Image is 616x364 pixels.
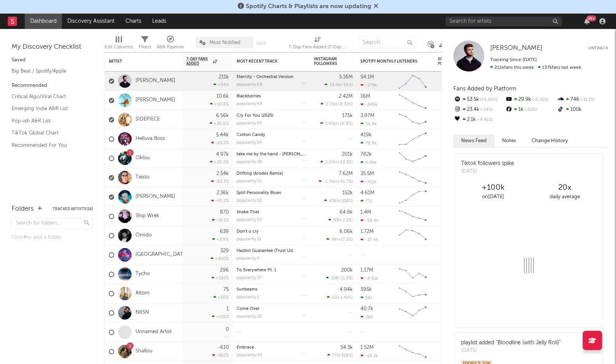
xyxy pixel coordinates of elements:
[237,191,306,195] div: Split Personality Blues
[453,105,505,115] div: 23.4k
[136,194,175,200] a: [PERSON_NAME]
[360,141,377,146] div: 78.9k
[395,284,430,303] svg: Chart title
[237,307,306,311] div: Come Over
[360,218,379,223] div: -58.4k
[579,98,595,102] span: -11.1 %
[12,117,85,125] a: Pop-ish A&R List
[339,75,353,80] div: 5.16M
[338,238,352,242] span: +17.2 %
[529,192,601,202] div: daily average
[332,354,337,358] span: 77
[12,218,93,229] input: Search for folders...
[340,345,353,350] div: 54.3k
[210,160,229,165] div: +20.5 %
[360,295,372,300] div: 581
[136,155,150,162] a: Oklou
[237,133,306,137] div: Cotton Candy
[237,287,306,292] div: Sunbeams
[360,306,373,311] div: 40.7k
[360,345,374,350] div: 1.52M
[237,276,262,280] div: popularity: 37
[237,191,281,195] a: Split Personality Blues
[340,210,353,215] div: 64.8k
[147,14,172,29] a: Leads
[324,82,353,87] div: ( )
[109,59,167,64] div: Artist
[457,183,529,192] div: +100k
[339,94,353,99] div: 2.42M
[338,199,352,203] span: +108 %
[358,37,416,48] input: Search...
[314,57,341,66] div: Instagram Followers
[395,129,430,149] svg: Chart title
[588,44,608,52] button: Untrack
[557,95,608,105] div: 746
[105,43,133,52] div: Edit Columns
[237,210,306,214] div: Shake That
[209,40,240,45] span: Most Notified
[237,237,261,242] div: popularity: 51
[237,210,259,214] a: Shake That
[490,65,534,70] span: 211k fans this week
[136,348,153,355] a: Shallou
[529,183,601,192] div: 20 x
[360,59,419,64] div: Spotify Monthly Listeners
[12,129,85,137] a: TikTok Global Chart
[338,354,352,358] span: +328 %
[220,248,229,253] div: 329
[494,134,524,147] button: Notes
[212,353,229,358] div: -362 %
[136,136,165,142] a: Helluva Boss
[212,237,229,242] div: +2.9 %
[237,218,262,222] div: popularity: 53
[339,171,353,176] div: 7.62M
[360,121,377,126] div: 26.9k
[213,295,229,300] div: +50 %
[395,207,430,226] svg: Chart title
[237,345,254,350] a: Embrace
[524,134,576,147] button: Change History
[237,199,262,203] div: popularity: 53
[237,75,293,79] a: Eternity - Orchestral Version
[332,296,336,300] span: 15
[325,122,336,126] span: 1.45k
[360,191,374,196] div: 4.61M
[461,339,561,347] div: playlist added
[360,229,374,234] div: 1.72M
[288,43,347,52] div: 7-Day Fans Added (7-Day Fans Added)
[523,108,537,112] span: -50 %
[360,315,373,320] div: 385
[237,152,328,156] a: take me by the hand - [PERSON_NAME] remix
[557,105,608,115] div: 100k
[321,102,353,107] div: ( )
[360,210,371,215] div: 1.4M
[324,180,336,184] span: -1.76k
[12,92,85,101] a: Critical Algo/Viral Chart
[157,43,184,52] div: A&R Pipeline
[139,43,151,52] div: Filters
[216,191,229,196] div: 2.36k
[12,204,34,214] div: Folders
[331,276,338,281] span: 138
[237,249,293,253] a: Hazbin Guarantee (Trust Us)
[395,187,430,207] svg: Chart title
[62,14,120,29] a: Discovery Assistant
[237,307,259,311] a: Come Over
[12,233,93,242] div: Click to add a folder.
[342,191,353,196] div: 152k
[237,287,257,292] a: Sunbeams
[136,97,175,104] a: [PERSON_NAME]
[136,174,149,181] a: Tiësto
[324,198,353,203] div: ( )
[237,257,260,261] div: popularity: 0
[136,329,172,335] a: Unnamed Artist
[360,179,376,184] div: -411k
[319,179,353,184] div: ( )
[136,252,188,258] a: [GEOGRAPHIC_DATA]
[237,94,261,99] a: Blackberries
[505,95,556,105] div: 29.9k
[12,141,85,150] a: Recommended For You
[453,86,516,92] span: Fans Added by Platform
[211,276,229,281] div: +192 %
